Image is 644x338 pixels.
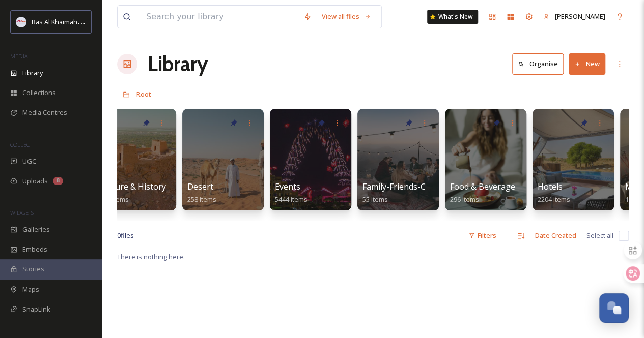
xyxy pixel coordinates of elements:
[22,88,56,98] span: Collections
[450,195,479,204] span: 296 items
[22,108,67,117] span: Media Centres
[136,89,151,99] span: Root
[599,293,629,323] button: Open Chat
[100,182,166,204] a: Culture & History400 items
[362,182,467,204] a: Family-Friends-Couple-Solo55 items
[512,53,564,74] button: Organise
[22,176,48,186] span: Uploads
[538,7,610,26] a: [PERSON_NAME]
[187,181,213,192] span: Desert
[362,181,467,192] span: Family-Friends-Couple-Solo
[275,181,300,192] span: Events
[275,195,307,204] span: 5444 items
[117,231,134,240] span: 0 file s
[555,12,605,21] span: [PERSON_NAME]
[450,182,515,204] a: Food & Beverage296 items
[22,244,47,254] span: Embeds
[538,182,570,204] a: Hotels2204 items
[117,252,185,261] span: There is nothing here.
[463,226,501,245] div: Filters
[362,195,388,204] span: 55 items
[530,226,581,245] div: Date Created
[22,304,50,314] span: SnapLink
[32,17,176,26] span: Ras Al Khaimah Tourism Development Authority
[427,10,478,24] a: What's New
[569,53,605,74] button: New
[100,181,166,192] span: Culture & History
[10,141,32,148] span: COLLECT
[141,6,298,28] input: Search your library
[53,177,63,185] div: 8
[512,53,569,74] a: Organise
[22,285,39,294] span: Maps
[538,181,563,192] span: Hotels
[10,52,28,60] span: MEDIA
[16,17,26,27] img: Logo_RAKTDA_RGB-01.png
[317,7,376,26] a: View all files
[450,181,515,192] span: Food & Beverage
[275,182,307,204] a: Events5444 items
[148,49,208,79] a: Library
[22,264,44,274] span: Stories
[22,225,50,234] span: Galleries
[187,182,216,204] a: Desert258 items
[586,231,613,240] span: Select all
[136,88,151,100] a: Root
[22,157,36,166] span: UGC
[10,209,34,217] span: WIDGETS
[22,68,43,78] span: Library
[187,195,216,204] span: 258 items
[538,195,570,204] span: 2204 items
